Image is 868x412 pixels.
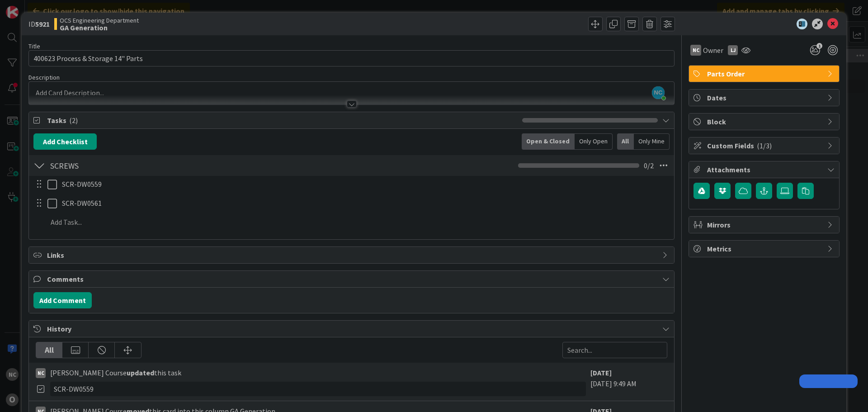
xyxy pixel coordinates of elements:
span: Metrics [707,243,823,254]
span: ( 2 ) [69,116,78,125]
button: Add Comment [33,292,92,308]
span: Tasks [47,115,518,126]
input: Add Checklist... [47,157,250,174]
div: All [36,342,62,358]
button: Add Checklist [33,133,97,150]
input: type card name here... [28,50,675,66]
span: NC [652,86,665,99]
div: LJ [728,45,738,55]
span: 0 / 2 [644,160,654,171]
span: OCS Engineering Department [60,17,139,24]
div: Only Mine [634,133,670,150]
span: Parts Order [707,68,823,79]
div: NC [690,45,701,56]
span: [PERSON_NAME] Course this task [50,367,181,378]
span: Attachments [707,164,823,175]
div: Open & Closed [522,133,575,150]
span: Description [28,73,60,81]
div: NC [36,368,46,378]
label: Title [28,42,40,50]
b: GA Generation [60,24,139,31]
p: SCR-DW0559 [62,179,668,189]
p: SCR-DW0561 [62,198,668,208]
div: [DATE] 9:49 AM [590,367,667,396]
span: 1 [816,43,822,49]
b: 5921 [35,19,50,28]
div: SCR-DW0559 [50,382,586,396]
input: Search... [562,342,667,358]
span: Links [47,250,658,260]
span: History [47,323,658,334]
span: Mirrors [707,219,823,230]
span: ( 1/3 ) [757,141,772,150]
span: Comments [47,274,658,284]
b: updated [127,368,154,377]
span: ID [28,19,50,29]
span: Custom Fields [707,140,823,151]
span: Block [707,116,823,127]
div: Only Open [575,133,613,150]
span: Owner [703,45,723,56]
b: [DATE] [590,368,612,377]
div: All [617,133,634,150]
span: Dates [707,92,823,103]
